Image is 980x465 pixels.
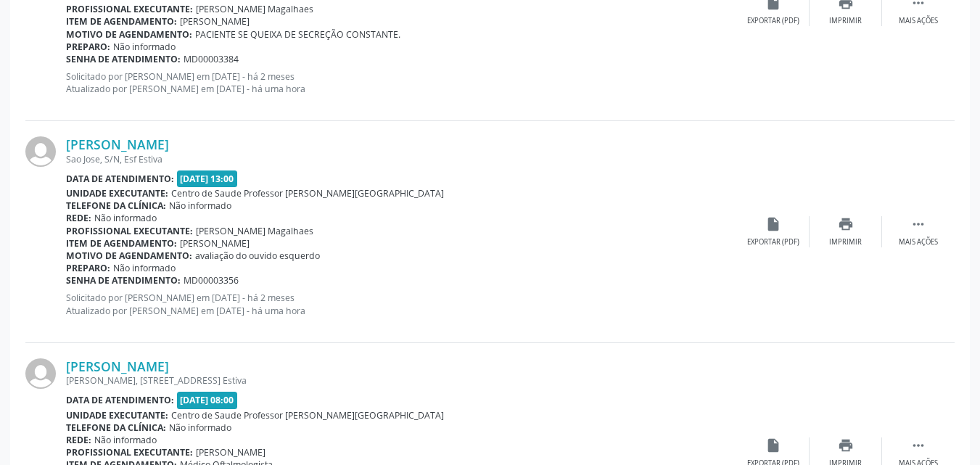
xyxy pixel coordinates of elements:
[25,358,56,389] img: img
[747,16,799,26] div: Exportar (PDF)
[66,28,192,41] b: Motivo de agendamento:
[25,136,56,167] img: img
[66,394,174,406] b: Data de atendimento:
[747,237,799,247] div: Exportar (PDF)
[66,358,169,374] a: [PERSON_NAME]
[910,216,926,232] i: 
[765,216,781,232] i: insert_drive_file
[66,409,168,421] b: Unidade executante:
[184,274,239,287] span: MD00003356
[899,16,938,26] div: Mais ações
[765,437,781,453] i: insert_drive_file
[66,262,110,274] b: Preparo:
[66,374,737,387] div: [PERSON_NAME], [STREET_ADDRESS] Estiva
[66,187,168,199] b: Unidade executante:
[66,237,177,250] b: Item de agendamento:
[180,15,250,28] span: [PERSON_NAME]
[66,53,181,65] b: Senha de atendimento:
[66,225,193,237] b: Profissional executante:
[66,434,91,446] b: Rede:
[66,199,166,212] b: Telefone da clínica:
[184,53,239,65] span: MD00003384
[829,16,862,26] div: Imprimir
[66,153,737,165] div: Sao Jose, S/N, Esf Estiva
[113,41,176,53] span: Não informado
[66,15,177,28] b: Item de agendamento:
[66,70,737,95] p: Solicitado por [PERSON_NAME] em [DATE] - há 2 meses Atualizado por [PERSON_NAME] em [DATE] - há u...
[829,237,862,247] div: Imprimir
[169,421,231,434] span: Não informado
[66,212,91,224] b: Rede:
[66,250,192,262] b: Motivo de agendamento:
[177,392,238,408] span: [DATE] 08:00
[195,250,320,262] span: avaliação do ouvido esquerdo
[899,237,938,247] div: Mais ações
[171,187,444,199] span: Centro de Saude Professor [PERSON_NAME][GEOGRAPHIC_DATA]
[66,3,193,15] b: Profissional executante:
[66,173,174,185] b: Data de atendimento:
[177,170,238,187] span: [DATE] 13:00
[66,136,169,152] a: [PERSON_NAME]
[180,237,250,250] span: [PERSON_NAME]
[169,199,231,212] span: Não informado
[910,437,926,453] i: 
[196,446,265,458] span: [PERSON_NAME]
[66,274,181,287] b: Senha de atendimento:
[113,262,176,274] span: Não informado
[66,421,166,434] b: Telefone da clínica:
[66,292,737,316] p: Solicitado por [PERSON_NAME] em [DATE] - há 2 meses Atualizado por [PERSON_NAME] em [DATE] - há u...
[196,225,313,237] span: [PERSON_NAME] Magalhaes
[195,28,400,41] span: PACIENTE SE QUEIXA DE SECREÇÃO CONSTANTE.
[838,437,854,453] i: print
[94,434,157,446] span: Não informado
[196,3,313,15] span: [PERSON_NAME] Magalhaes
[171,409,444,421] span: Centro de Saude Professor [PERSON_NAME][GEOGRAPHIC_DATA]
[838,216,854,232] i: print
[66,446,193,458] b: Profissional executante:
[94,212,157,224] span: Não informado
[66,41,110,53] b: Preparo:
